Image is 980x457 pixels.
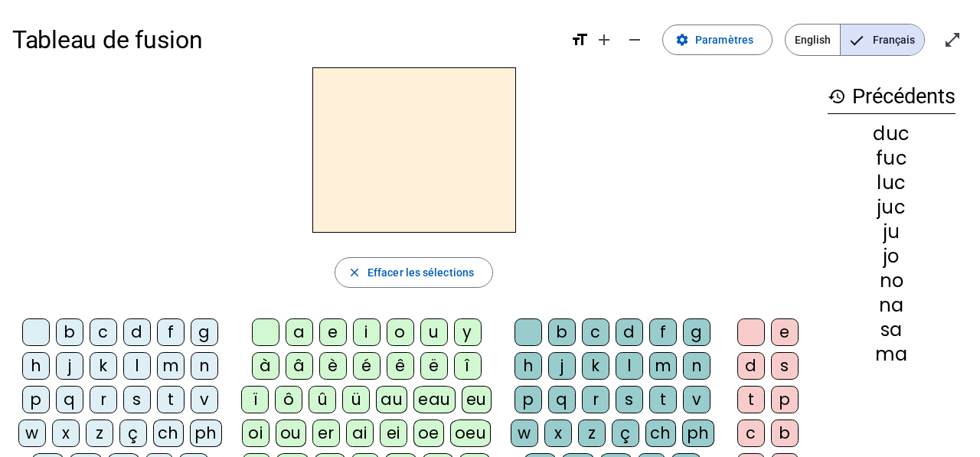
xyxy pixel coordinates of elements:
[420,318,448,346] div: u
[319,318,347,346] div: e
[241,386,269,413] div: ï
[56,352,83,380] div: j
[346,419,374,447] div: ai
[771,419,799,447] div: b
[828,125,955,143] div: duc
[353,318,381,346] div: i
[548,352,576,380] div: j
[191,318,218,346] div: g
[645,419,676,447] div: ch
[454,318,482,346] div: y
[828,296,955,315] div: na
[828,345,955,364] div: ma
[828,272,955,290] div: no
[785,24,925,56] mat-button-toggle-group: Language selection
[454,352,482,380] div: î
[548,386,576,413] div: q
[771,386,799,413] div: p
[616,352,643,380] div: l
[342,386,370,413] div: ü
[828,198,955,217] div: juc
[626,31,644,49] mat-icon: remove
[462,386,492,413] div: eu
[675,33,689,47] mat-icon: settings
[771,352,799,380] div: s
[309,386,336,413] div: û
[286,318,313,346] div: a
[828,321,955,339] div: sa
[616,386,643,413] div: s
[450,419,492,447] div: oeu
[312,419,340,447] div: er
[275,386,302,413] div: ô
[582,386,609,413] div: r
[683,352,710,380] div: n
[582,352,609,380] div: k
[56,386,83,413] div: q
[737,352,765,380] div: d
[683,318,710,346] div: g
[595,31,613,49] mat-icon: add
[682,419,714,447] div: ph
[514,352,542,380] div: h
[191,352,218,380] div: n
[649,352,677,380] div: m
[943,31,962,49] mat-icon: open_in_full
[582,318,609,346] div: c
[544,419,572,447] div: x
[335,257,493,288] button: Effacer les sélections
[589,24,619,55] button: Augmenter la taille de la police
[511,419,538,447] div: w
[380,419,407,447] div: ei
[157,386,185,413] div: t
[286,352,313,380] div: â
[90,352,117,380] div: k
[649,386,677,413] div: t
[123,352,151,380] div: l
[22,352,50,380] div: h
[319,352,347,380] div: è
[662,24,773,55] button: Paramètres
[153,419,184,447] div: ch
[191,386,218,413] div: v
[12,15,558,64] h1: Tableau de fusion
[828,149,955,168] div: fuc
[157,352,185,380] div: m
[123,386,151,413] div: s
[786,24,840,55] span: English
[367,263,474,282] span: Effacer les sélections
[828,247,955,266] div: jo
[123,318,151,346] div: d
[841,24,924,55] span: Français
[157,318,185,346] div: f
[18,419,46,447] div: w
[570,31,589,49] mat-icon: format_size
[242,419,269,447] div: oi
[22,386,50,413] div: p
[387,352,414,380] div: ê
[190,419,222,447] div: ph
[56,318,83,346] div: b
[90,386,117,413] div: r
[937,24,968,55] button: Entrer en plein écran
[353,352,381,380] div: é
[771,318,799,346] div: e
[252,352,279,380] div: à
[612,419,639,447] div: ç
[413,386,456,413] div: eau
[52,419,80,447] div: x
[514,386,542,413] div: p
[348,266,361,279] mat-icon: close
[387,318,414,346] div: o
[683,386,710,413] div: v
[737,386,765,413] div: t
[578,419,606,447] div: z
[619,24,650,55] button: Diminuer la taille de la police
[828,174,955,192] div: luc
[828,80,955,114] h3: Précédents
[737,419,765,447] div: c
[413,419,444,447] div: oe
[376,386,407,413] div: au
[90,318,117,346] div: c
[548,318,576,346] div: b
